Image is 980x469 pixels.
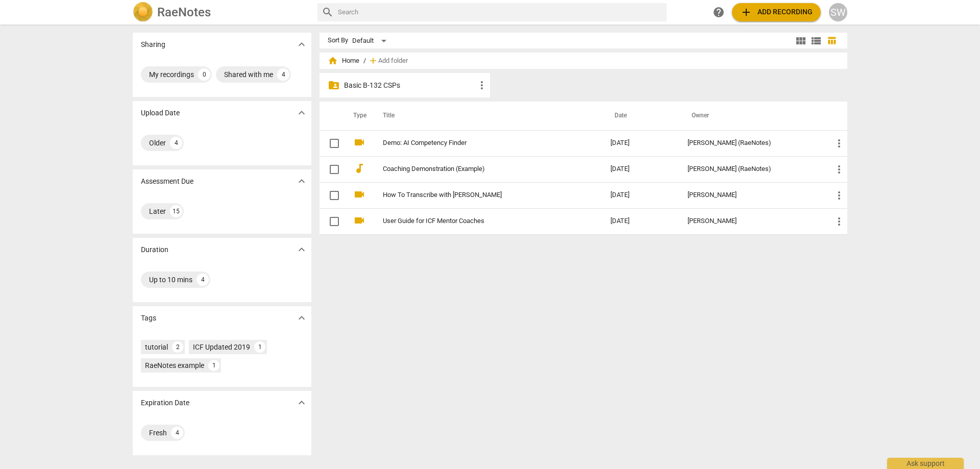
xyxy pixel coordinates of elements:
div: 4 [170,137,182,149]
span: search [322,6,334,18]
span: videocam [353,136,365,149]
span: expand_more [296,38,308,51]
span: expand_more [296,397,308,409]
div: [PERSON_NAME] (RaeNotes) [688,165,817,173]
div: Fresh [149,428,167,438]
button: Show more [294,395,309,410]
span: home [328,56,338,66]
td: [DATE] [602,156,679,182]
span: view_list [810,35,822,47]
th: Date [602,102,679,130]
div: Later [149,206,166,216]
span: more_vert [833,137,845,150]
div: 2 [172,341,183,353]
span: more_vert [476,79,488,91]
p: Expiration Date [141,398,189,408]
a: Demo: AI Competency Finder [383,139,574,147]
div: 1 [254,341,265,353]
span: audiotrack [353,162,365,175]
p: Tags [141,313,156,324]
div: Sort By [328,37,348,44]
span: more_vert [833,189,845,202]
div: 15 [170,205,182,217]
button: Show more [294,105,309,120]
a: Coaching Demonstration (Example) [383,165,574,173]
span: expand_more [296,175,308,187]
th: Title [371,102,602,130]
div: tutorial [145,342,168,352]
span: add [740,6,752,18]
button: Tile view [793,33,808,48]
button: Show more [294,310,309,326]
td: [DATE] [602,130,679,156]
span: Add recording [740,6,813,18]
div: 1 [208,360,219,371]
span: Add folder [378,57,408,65]
input: Search [338,4,663,20]
td: [DATE] [602,208,679,234]
div: ICF Updated 2019 [193,342,250,352]
span: expand_more [296,243,308,256]
a: User Guide for ICF Mentor Coaches [383,217,574,225]
a: Help [709,3,728,21]
span: more_vert [833,215,845,228]
th: Owner [679,102,825,130]
button: Show more [294,174,309,189]
div: Older [149,138,166,148]
span: / [363,57,366,65]
span: table_chart [827,36,837,45]
button: Table view [824,33,839,48]
div: 4 [277,68,289,81]
button: Show more [294,242,309,257]
span: expand_more [296,312,308,324]
div: [PERSON_NAME] (RaeNotes) [688,139,817,147]
div: 0 [198,68,210,81]
p: Upload Date [141,108,180,118]
p: Sharing [141,39,165,50]
div: Shared with me [224,69,273,80]
button: List view [808,33,824,48]
p: Duration [141,244,168,255]
p: Assessment Due [141,176,193,187]
span: view_module [795,35,807,47]
span: more_vert [833,163,845,176]
span: add [368,56,378,66]
a: LogoRaeNotes [133,2,309,22]
div: My recordings [149,69,194,80]
span: Home [328,56,359,66]
div: [PERSON_NAME] [688,217,817,225]
div: Up to 10 mins [149,275,192,285]
div: [PERSON_NAME] [688,191,817,199]
button: Upload [732,3,821,21]
p: Basic B-132 CSPs [344,80,476,91]
h2: RaeNotes [157,5,211,19]
span: folder_shared [328,79,340,91]
span: help [713,6,725,18]
a: How To Transcribe with [PERSON_NAME] [383,191,574,199]
img: Logo [133,2,153,22]
button: Show more [294,37,309,52]
div: Ask support [887,458,964,469]
div: RaeNotes example [145,360,204,371]
div: 4 [171,427,183,439]
button: SW [829,3,847,21]
span: videocam [353,214,365,227]
div: 4 [197,274,209,286]
span: expand_more [296,107,308,119]
span: videocam [353,188,365,201]
div: Default [352,33,390,49]
td: [DATE] [602,182,679,208]
th: Type [345,102,371,130]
